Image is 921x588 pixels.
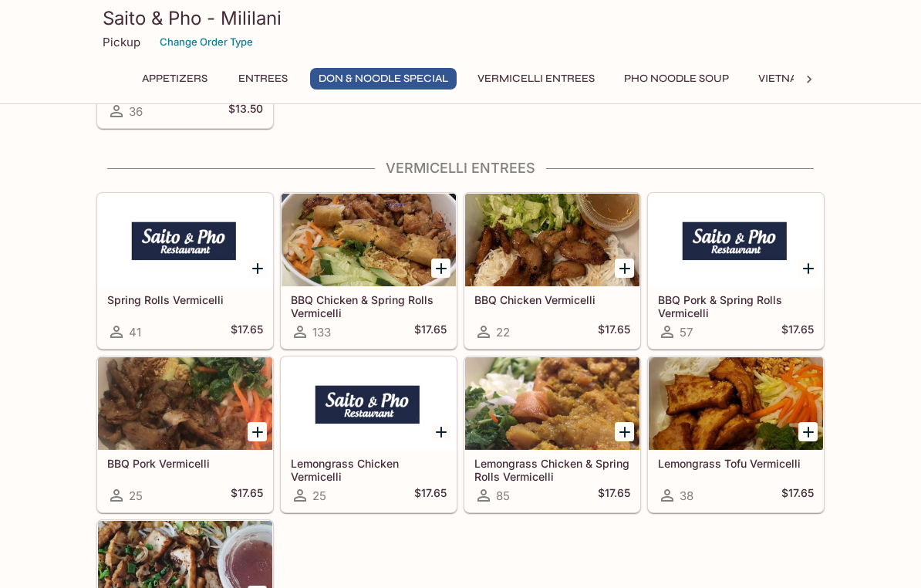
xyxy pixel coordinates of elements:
[431,259,450,278] button: Add BBQ Chicken & Spring Rolls Vermicelli
[129,488,143,503] span: 25
[107,293,263,306] h5: Spring Rolls Vermicelli
[97,357,273,512] a: BBQ Pork Vermicelli25$17.65
[312,488,326,503] span: 25
[649,194,823,286] div: BBQ Pork & Spring Rolls Vermicelli
[598,486,630,505] h5: $17.65
[103,35,140,49] p: Pickup
[649,357,823,450] div: Lemongrass Tofu Vermicelli
[615,422,634,441] button: Add Lemongrass Chicken & Spring Rolls Vermicelli
[750,68,913,90] button: Vietnamese Sandwiches
[658,457,814,470] h5: Lemongrass Tofu Vermicelli
[598,323,630,341] h5: $17.65
[133,68,216,90] button: Appetizers
[248,259,267,278] button: Add Spring Rolls Vermicelli
[496,488,510,503] span: 85
[680,488,693,503] span: 38
[231,486,263,505] h5: $17.65
[129,104,143,119] span: 36
[282,194,456,286] div: BBQ Chicken & Spring Rolls Vermicelli
[465,357,639,450] div: Lemongrass Chicken & Spring Rolls Vermicelli
[228,102,263,120] h5: $13.50
[129,325,141,340] span: 41
[282,357,456,450] div: Lemongrass Chicken Vermicelli
[291,457,447,482] h5: Lemongrass Chicken Vermicelli
[310,68,457,90] button: Don & Noodle Special
[414,486,447,505] h5: $17.65
[291,293,447,319] h5: BBQ Chicken & Spring Rolls Vermicelli
[474,293,630,306] h5: BBQ Chicken Vermicelli
[281,193,457,349] a: BBQ Chicken & Spring Rolls Vermicelli133$17.65
[228,68,298,90] button: Entrees
[98,194,272,286] div: Spring Rolls Vermicelli
[781,323,814,341] h5: $17.65
[312,325,331,340] span: 133
[680,325,693,340] span: 57
[496,325,510,340] span: 22
[431,422,450,441] button: Add Lemongrass Chicken Vermicelli
[107,457,263,470] h5: BBQ Pork Vermicelli
[658,293,814,319] h5: BBQ Pork & Spring Rolls Vermicelli
[469,68,603,90] button: Vermicelli Entrees
[465,194,639,286] div: BBQ Chicken Vermicelli
[781,486,814,505] h5: $17.65
[153,30,260,54] button: Change Order Type
[798,259,818,278] button: Add BBQ Pork & Spring Rolls Vermicelli
[464,193,640,349] a: BBQ Chicken Vermicelli22$17.65
[281,357,457,512] a: Lemongrass Chicken Vermicelli25$17.65
[414,323,447,341] h5: $17.65
[616,68,737,90] button: Pho Noodle Soup
[464,357,640,512] a: Lemongrass Chicken & Spring Rolls Vermicelli85$17.65
[648,357,824,512] a: Lemongrass Tofu Vermicelli38$17.65
[103,6,818,30] h3: Saito & Pho - Mililani
[474,457,630,482] h5: Lemongrass Chicken & Spring Rolls Vermicelli
[231,323,263,341] h5: $17.65
[98,357,272,450] div: BBQ Pork Vermicelli
[248,422,267,441] button: Add BBQ Pork Vermicelli
[615,259,634,278] button: Add BBQ Chicken Vermicelli
[96,160,825,177] h4: Vermicelli Entrees
[798,422,818,441] button: Add Lemongrass Tofu Vermicelli
[97,193,273,349] a: Spring Rolls Vermicelli41$17.65
[648,193,824,349] a: BBQ Pork & Spring Rolls Vermicelli57$17.65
